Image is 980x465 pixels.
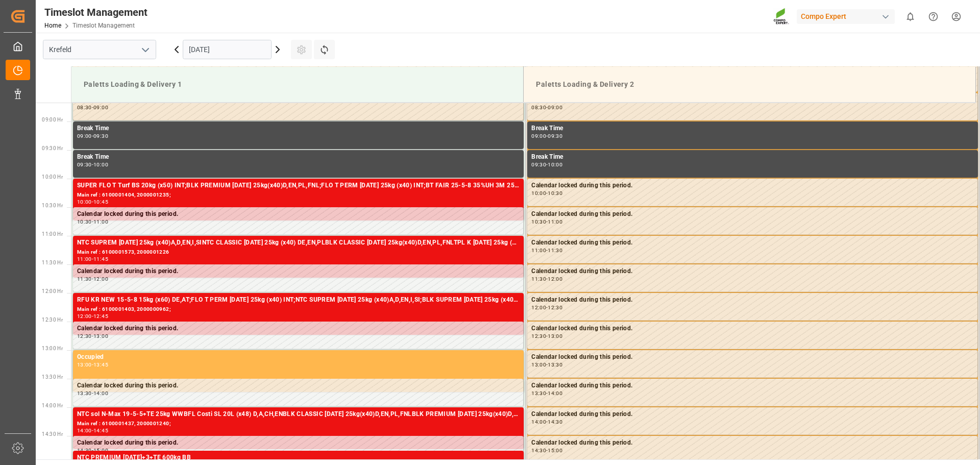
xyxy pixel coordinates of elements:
[93,257,108,261] div: 11:45
[77,448,92,453] div: 14:30
[531,381,973,391] div: Calendar locked during this period.
[531,324,973,334] div: Calendar locked during this period.
[93,448,108,453] div: 15:00
[42,317,63,323] span: 12:30 Hr
[93,134,108,138] div: 09:30
[77,352,520,362] div: Occupied
[531,305,546,310] div: 12:00
[77,362,92,367] div: 13:00
[77,391,92,396] div: 13:30
[548,134,562,138] div: 09:30
[546,448,548,453] div: -
[92,219,93,224] div: -
[77,191,520,200] div: Main ref : 6100001404, 2000001235;
[42,431,63,437] span: 14:30 Hr
[77,381,519,391] div: Calendar locked during this period.
[531,391,546,396] div: 13:30
[546,191,548,195] div: -
[77,295,520,305] div: RFU KR NEW 15-5-8 15kg (x60) DE,AT;FLO T PERM [DATE] 25kg (x40) INT;NTC SUPREM [DATE] 25kg (x40)A...
[42,231,63,237] span: 11:00 Hr
[93,277,108,281] div: 12:00
[548,277,562,281] div: 12:00
[531,105,546,110] div: 08:30
[531,438,973,448] div: Calendar locked during this period.
[93,391,108,396] div: 14:00
[531,448,546,453] div: 14:30
[92,391,93,396] div: -
[548,248,562,253] div: 11:30
[77,124,520,134] div: Break Time
[77,162,92,167] div: 09:30
[77,238,520,248] div: NTC SUPREM [DATE] 25kg (x40)A,D,EN,I,SINTC CLASSIC [DATE] 25kg (x40) DE,EN,PLBLK CLASSIC [DATE] 2...
[548,448,562,453] div: 15:00
[42,203,63,208] span: 10:30 Hr
[546,391,548,396] div: -
[77,257,92,261] div: 11:00
[899,5,922,28] button: show 0 new notifications
[77,266,519,277] div: Calendar locked during this period.
[531,295,973,305] div: Calendar locked during this period.
[92,277,93,281] div: -
[531,162,546,167] div: 09:30
[531,219,546,224] div: 10:30
[531,238,973,248] div: Calendar locked during this period.
[77,453,520,463] div: NTC PREMIUM [DATE]+3+TE 600kg BB
[44,5,148,20] div: Timeslot Management
[548,334,562,338] div: 13:00
[548,420,562,424] div: 14:30
[42,346,63,351] span: 13:00 Hr
[77,200,92,204] div: 10:00
[531,181,973,191] div: Calendar locked during this period.
[531,334,546,338] div: 12:30
[531,152,974,162] div: Break Time
[93,105,108,110] div: 09:00
[548,305,562,310] div: 12:30
[531,209,973,219] div: Calendar locked during this period.
[93,428,108,433] div: 14:45
[546,248,548,253] div: -
[77,324,519,334] div: Calendar locked during this period.
[42,174,63,180] span: 10:00 Hr
[532,75,967,94] div: Paletts Loading & Delivery 2
[546,162,548,167] div: -
[92,105,93,110] div: -
[546,134,548,138] div: -
[546,105,548,110] div: -
[92,257,93,261] div: -
[44,22,61,29] a: Home
[43,40,156,59] input: Type to search/select
[546,334,548,338] div: -
[77,66,519,77] div: Calendar locked during this period.
[183,40,272,59] input: DD.MM.YYYY
[92,200,93,204] div: -
[548,219,562,224] div: 11:00
[546,362,548,367] div: -
[531,362,546,367] div: 13:00
[531,352,973,362] div: Calendar locked during this period.
[92,162,93,167] div: -
[77,428,92,433] div: 14:00
[93,219,108,224] div: 11:00
[77,248,520,257] div: Main ref : 6100001573, 2000001226
[531,409,973,420] div: Calendar locked during this period.
[531,66,973,77] div: Calendar locked during this period.
[548,105,562,110] div: 09:00
[92,334,93,338] div: -
[531,248,546,253] div: 11:00
[531,266,973,277] div: Calendar locked during this period.
[137,42,153,58] button: open menu
[42,145,63,151] span: 09:30 Hr
[548,391,562,396] div: 14:00
[77,420,520,428] div: Main ref : 6100001437, 2000001240;
[92,448,93,453] div: -
[797,9,895,24] div: Compo Expert
[93,334,108,338] div: 13:00
[531,134,546,138] div: 09:00
[548,191,562,195] div: 10:30
[797,7,899,26] button: Compo Expert
[531,124,974,134] div: Break Time
[93,162,108,167] div: 10:00
[93,362,108,367] div: 13:45
[531,277,546,281] div: 11:30
[80,75,515,94] div: Paletts Loading & Delivery 1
